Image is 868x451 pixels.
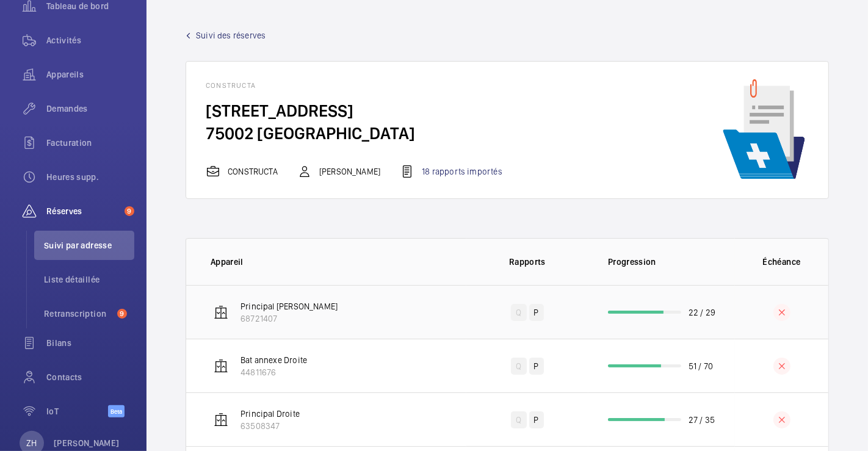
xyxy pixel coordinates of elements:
p: Rapports [475,256,580,268]
p: Appareil [211,256,466,268]
div: 18 rapports importés [400,164,502,179]
div: CONSTRUCTA [206,164,278,179]
span: Activités [46,34,134,46]
img: elevator.svg [214,305,228,320]
p: Échéance [743,256,820,268]
img: elevator.svg [214,413,228,427]
div: [PERSON_NAME] [297,164,380,179]
span: Retranscription [44,308,112,320]
span: IoT [46,405,108,417]
span: Heures supp. [46,171,134,183]
p: Principal Droite [241,408,300,420]
p: 27 / 35 [689,414,715,426]
span: Appareils [46,68,134,81]
span: Réserves [46,205,120,217]
span: Demandes [46,103,134,115]
p: [PERSON_NAME] [54,437,120,449]
p: ZH [26,437,37,449]
p: Bat annexe Droite [241,354,307,366]
p: 68721407 [241,312,338,325]
div: P [529,304,544,321]
span: Facturation [46,137,134,149]
div: P [529,358,544,375]
p: Principal [PERSON_NAME] [241,300,338,312]
p: 51 / 70 [689,360,713,372]
div: Q [511,304,526,321]
div: P [529,411,544,428]
div: Q [511,358,526,375]
span: Bilans [46,337,134,349]
span: Suivi des réserves [196,29,266,41]
h4: CONSTRUCTA [206,81,522,99]
p: 44811676 [241,366,307,378]
p: Progression [608,256,735,268]
p: 63508347 [241,420,300,432]
span: 9 [117,309,127,319]
span: Beta [108,405,125,417]
span: 9 [125,206,134,216]
span: Contacts [46,371,134,383]
h4: [STREET_ADDRESS] 75002 [GEOGRAPHIC_DATA] [206,99,522,145]
div: Q [511,411,526,428]
img: elevator.svg [214,359,228,373]
p: 22 / 29 [689,306,715,319]
span: Liste détaillée [44,273,134,286]
span: Suivi par adresse [44,239,134,251]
